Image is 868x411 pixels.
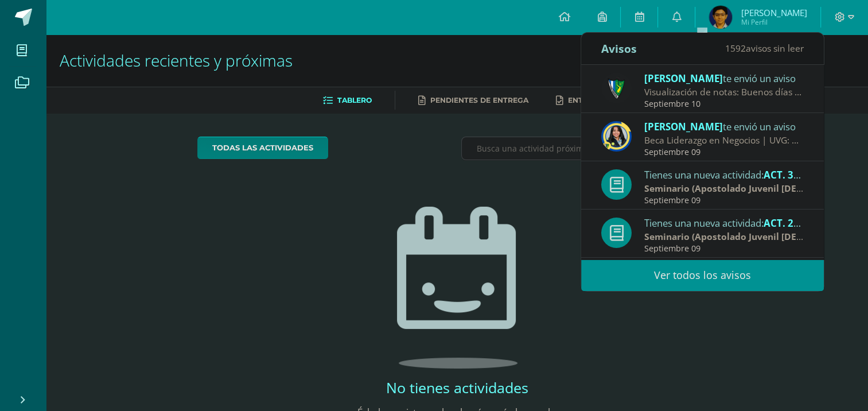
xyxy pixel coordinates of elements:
[709,6,732,29] img: f73702e6c089728c335b2403c3c9ef5f.png
[644,86,804,99] div: Visualización de notas: Buenos días estimados padres y estudiantes, es un gusto saludarlos. Por e...
[556,91,619,110] a: Entregadas
[601,33,637,64] div: Avisos
[601,73,632,103] img: 9f174a157161b4ddbe12118a61fed988.png
[644,99,804,109] div: Septiembre 10
[725,42,804,55] span: avisos sin leer
[323,91,372,110] a: Tablero
[462,137,716,160] input: Busca una actividad próxima aquí...
[418,91,528,110] a: Pendientes de entrega
[644,119,804,134] div: te envió un aviso
[197,137,328,159] a: todas las Actividades
[644,72,723,85] span: [PERSON_NAME]
[644,196,804,205] div: Septiembre 09
[568,96,619,104] span: Entregadas
[430,96,528,104] span: Pendientes de entrega
[644,120,723,133] span: [PERSON_NAME]
[581,259,824,291] a: Ver todos los avisos
[725,42,746,55] span: 1592
[337,96,372,104] span: Tablero
[741,17,807,27] span: Mi Perfil
[644,148,804,157] div: Septiembre 09
[644,167,804,182] div: Tienes una nueva actividad:
[644,215,804,230] div: Tienes una nueva actividad:
[644,182,804,195] div: | Zona
[644,134,804,147] div: Beca Liderazgo en Negocios | UVG: Gusto en saludarlos chicos, que estén brillando en su práctica....
[741,7,807,18] span: [PERSON_NAME]
[644,230,804,243] div: | Zona
[644,71,804,86] div: te envió un aviso
[342,378,572,397] h2: No tienes actividades
[60,49,293,71] span: Actividades recientes y próximas
[397,207,517,369] img: no_activities.png
[644,244,804,254] div: Septiembre 09
[601,121,632,152] img: 9385da7c0ece523bc67fca2554c96817.png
